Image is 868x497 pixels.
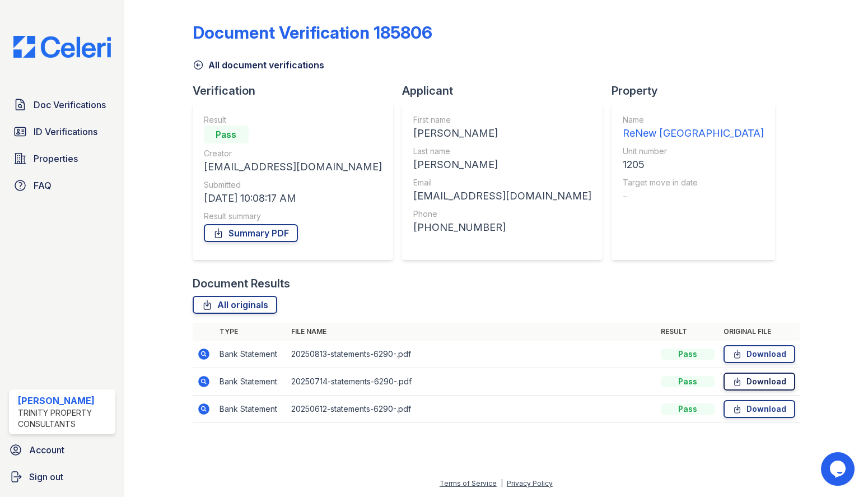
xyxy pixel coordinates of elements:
[215,341,287,368] td: Bank Statement
[623,188,764,204] div: -
[623,177,764,188] div: Target move in date
[204,114,382,126] div: Result
[402,83,612,99] div: Applicant
[413,220,591,235] div: [PHONE_NUMBER]
[204,148,382,159] div: Creator
[4,466,120,488] a: Sign out
[204,159,382,175] div: [EMAIL_ADDRESS][DOMAIN_NAME]
[204,224,298,242] a: Summary PDF
[413,126,591,141] div: [PERSON_NAME]
[4,36,120,58] img: CE_Logo_Blue-a8612792a0a2168367f1c8372b55b34899dd931a85d93a1a3d3e32e68fde9ad4.png
[193,276,290,291] div: Document Results
[215,368,287,396] td: Bank Statement
[413,157,591,173] div: [PERSON_NAME]
[661,403,715,415] div: Pass
[29,443,64,457] span: Account
[724,400,795,418] a: Download
[287,341,656,368] td: 20250813-statements-6290-.pdf
[623,114,764,126] div: Name
[287,396,656,423] td: 20250612-statements-6290-.pdf
[656,323,719,341] th: Result
[507,479,553,487] a: Privacy Policy
[413,114,591,126] div: First name
[440,479,497,487] a: Terms of Service
[413,208,591,220] div: Phone
[413,188,591,204] div: [EMAIL_ADDRESS][DOMAIN_NAME]
[4,439,120,461] a: Account
[287,368,656,396] td: 20250714-statements-6290-.pdf
[724,373,795,391] a: Download
[193,22,432,43] div: Document Verification 185806
[34,98,106,112] span: Doc Verifications
[18,407,111,430] div: Trinity Property Consultants
[724,345,795,363] a: Download
[18,394,111,407] div: [PERSON_NAME]
[34,179,52,192] span: FAQ
[623,114,764,141] a: Name ReNew [GEOGRAPHIC_DATA]
[9,174,115,197] a: FAQ
[413,177,591,188] div: Email
[204,126,249,143] div: Pass
[719,323,800,341] th: Original file
[215,396,287,423] td: Bank Statement
[34,152,78,165] span: Properties
[623,126,764,141] div: ReNew [GEOGRAPHIC_DATA]
[501,479,503,487] div: |
[34,125,97,138] span: ID Verifications
[612,83,784,99] div: Property
[193,83,402,99] div: Verification
[29,470,63,484] span: Sign out
[287,323,656,341] th: File name
[215,323,287,341] th: Type
[204,211,382,222] div: Result summary
[661,376,715,387] div: Pass
[9,147,115,170] a: Properties
[413,146,591,157] div: Last name
[623,157,764,173] div: 1205
[193,296,277,314] a: All originals
[193,58,324,72] a: All document verifications
[821,452,857,486] iframe: chat widget
[9,94,115,116] a: Doc Verifications
[623,146,764,157] div: Unit number
[204,179,382,191] div: Submitted
[9,120,115,143] a: ID Verifications
[204,191,382,206] div: [DATE] 10:08:17 AM
[661,349,715,360] div: Pass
